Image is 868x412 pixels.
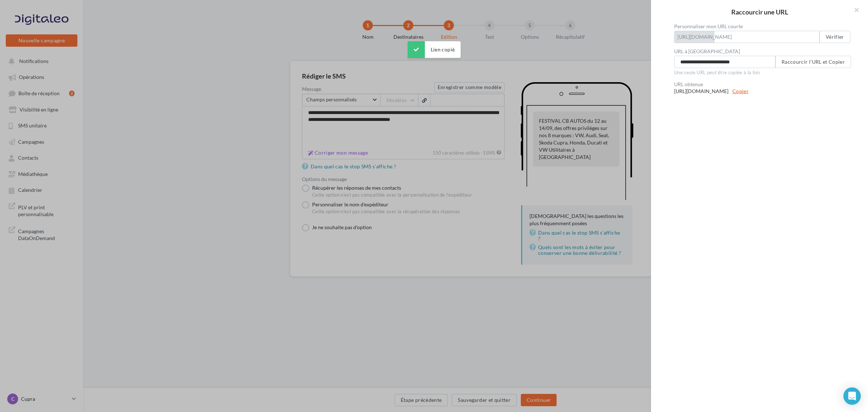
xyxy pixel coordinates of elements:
[729,87,752,96] button: Copier
[674,82,851,87] p: URL obtenue
[674,24,851,29] label: Personnaliser mon URL courte
[663,9,856,15] h2: Raccourcir une URL
[431,47,455,52] div: Lien copié
[843,387,861,405] div: Open Intercom Messenger
[820,31,850,43] button: Vérifier
[775,56,851,68] button: Raccourcir l’URL et Copier
[674,49,851,54] label: URL à [GEOGRAPHIC_DATA]
[674,88,728,94] span: [URL][DOMAIN_NAME]
[674,31,714,43] span: [URL][DOMAIN_NAME]
[674,70,851,76] p: Une seule URL peut être copiée à la fois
